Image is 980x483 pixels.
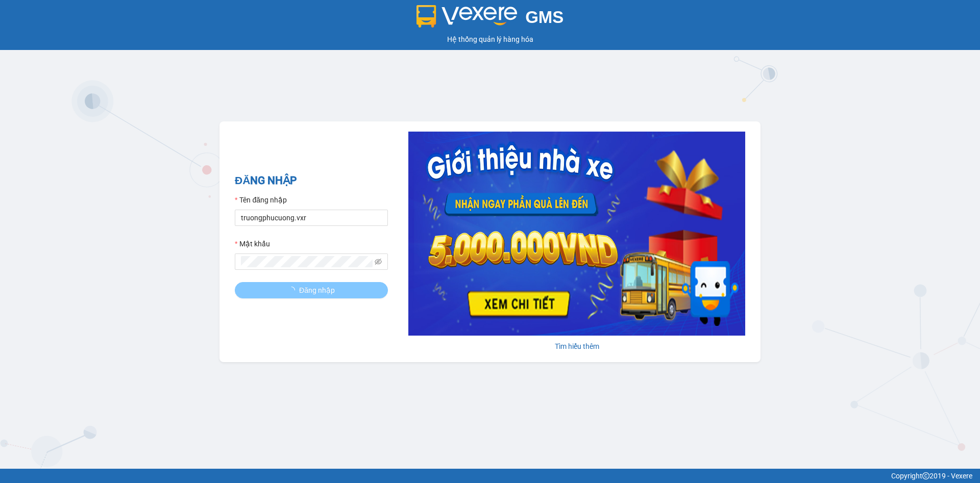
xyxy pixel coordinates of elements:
[235,194,287,206] label: Tên đăng nhập
[241,256,373,267] input: Mật khẩu
[416,5,518,28] img: logo 2
[408,132,745,336] img: banner-0
[288,287,299,294] span: loading
[235,282,388,298] button: Đăng nhập
[8,470,972,481] div: Copyright 2019 - Vexere
[922,472,929,479] span: copyright
[235,210,388,226] input: Tên đăng nhập
[408,341,745,352] div: Tìm hiểu thêm
[235,238,270,249] label: Mật khẩu
[299,285,335,296] span: Đăng nhập
[525,8,563,27] span: GMS
[235,172,388,189] h2: ĐĂNG NHẬP
[375,258,382,265] span: eye-invisible
[416,15,564,23] a: GMS
[3,34,977,45] div: Hệ thống quản lý hàng hóa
